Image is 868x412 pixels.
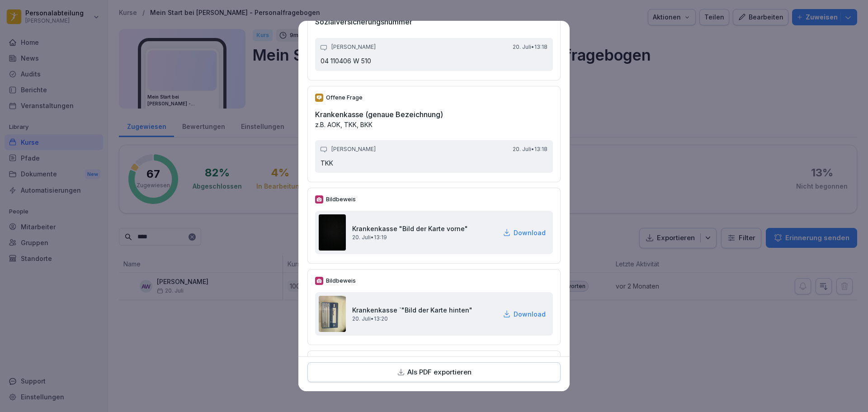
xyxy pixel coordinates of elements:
[307,362,561,383] button: Als PDF exportieren
[326,94,363,102] p: Offene Frage
[513,43,547,51] p: 20. Juli • 13:18
[315,120,553,129] p: z.B. AOK, TKK, BKK
[352,315,472,323] p: 20. Juli • 13:20
[352,224,468,233] h2: Krankenkasse "Bild der Karte vorne"
[352,305,472,315] h2: Krankenkasse `"Bild der Karte hinten"
[326,277,356,285] p: Bildbeweis
[352,233,468,242] p: 20. Juli • 13:19
[407,367,472,378] p: Als PDF exportieren
[315,109,553,120] h2: Krankenkasse (genaue Bezeichnung)
[331,146,376,153] p: [PERSON_NAME]
[514,309,546,319] p: Download
[326,195,356,204] p: Bildbeweis
[331,43,376,51] p: [PERSON_NAME]
[513,146,547,153] p: 20. Juli • 13:18
[319,214,346,251] img: ndhnmp8bho37v2tu4nzkba64.png
[321,159,547,168] p: TKK
[514,228,546,237] p: Download
[319,296,346,332] img: chileor2tdzw854xkfcaqx4a.png
[315,16,553,27] h2: Sozialversicherungsnummer
[321,57,547,66] p: 04 110406 W 510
